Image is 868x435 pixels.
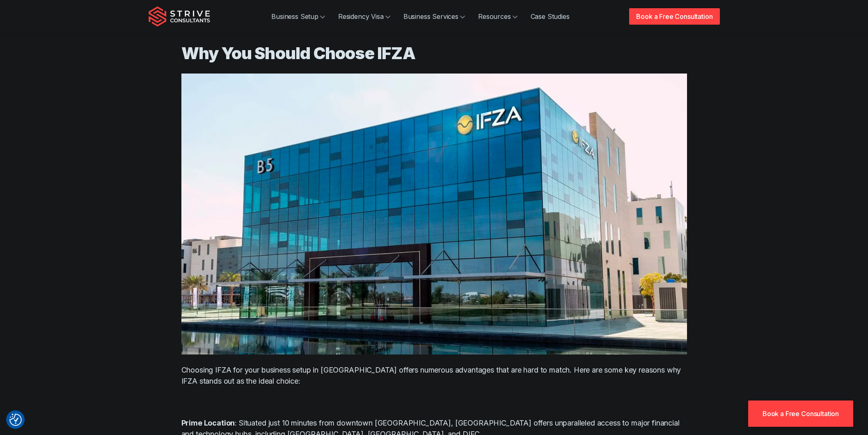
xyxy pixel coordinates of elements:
a: Business Setup [265,8,332,25]
img: Strive Consultants [149,6,210,27]
a: Book a Free Consultation [629,8,719,25]
strong: Prime Location [181,419,235,427]
strong: Why You Should Choose IFZA [181,43,415,63]
a: Business Services [397,8,472,25]
p: Choosing IFZA for your business setup in [GEOGRAPHIC_DATA] offers numerous advantages that are ha... [181,364,687,387]
a: Residency Visa [332,8,397,25]
a: Resources [472,8,524,25]
img: Revisit consent button [9,414,22,426]
a: Book a Free Consultation [748,400,853,427]
a: Case Studies [524,8,576,25]
img: IFZA office, Dubai, UAE [181,74,687,354]
button: Consent Preferences [9,414,22,426]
